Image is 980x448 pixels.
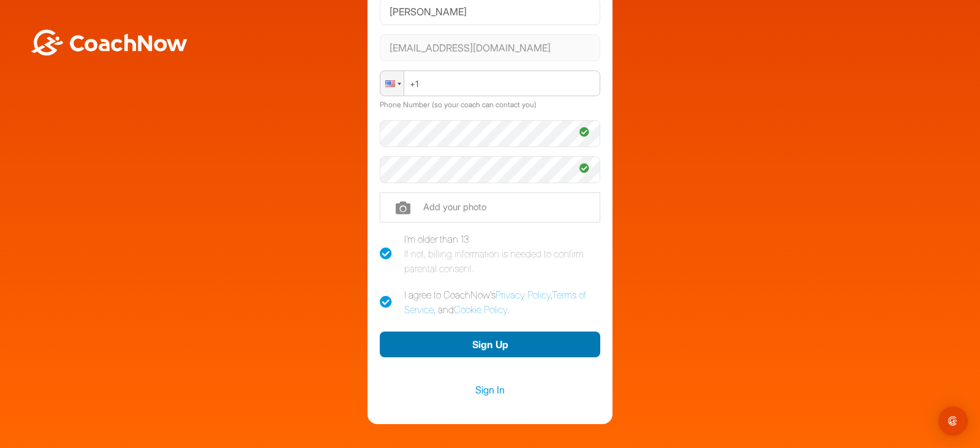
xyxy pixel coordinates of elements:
[404,246,600,276] div: If not, billing information is needed to confirm parental consent.
[496,289,551,301] a: Privacy Policy
[404,289,586,316] a: Terms of Service
[454,303,507,316] a: Cookie Policy
[29,29,189,56] img: BwLJSsUCoWCh5upNqxVrqldRgqLPVwmV24tXu5FoVAoFEpwwqQ3VIfuoInZCoVCoTD4vwADAC3ZFMkVEQFDAAAAAElFTkSuQmCC
[938,406,968,436] div: Open Intercom Messenger
[380,34,600,61] input: Email
[380,71,404,96] div: United States: + 1
[404,232,600,276] div: I'm older than 13
[380,287,600,317] label: I agree to CoachNow's , , and .
[380,100,537,109] label: Phone Number (so your coach can contact you)
[380,332,600,358] button: Sign Up
[380,70,600,96] input: Phone Number
[380,382,600,398] a: Sign In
